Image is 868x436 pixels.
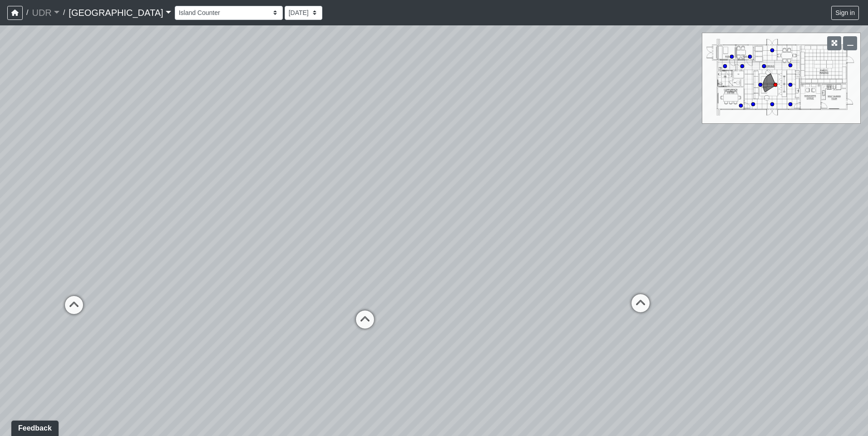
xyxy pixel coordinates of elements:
a: UDR [32,4,59,22]
iframe: Ybug feedback widget [7,418,60,436]
span: / [23,4,32,22]
span: / [59,4,69,22]
button: Sign in [831,6,859,20]
a: [GEOGRAPHIC_DATA] [69,4,171,22]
